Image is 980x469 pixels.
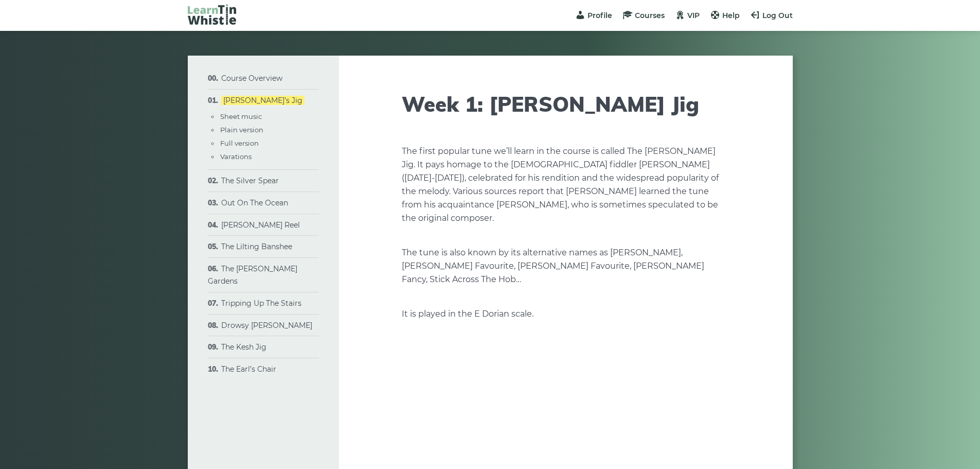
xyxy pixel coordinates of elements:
[687,11,700,20] span: VIP
[675,11,700,20] a: VIP
[402,92,730,116] h1: Week 1: [PERSON_NAME] Jig
[750,11,793,20] a: Log Out
[622,11,665,20] a: Courses
[221,321,312,330] a: Drowsy [PERSON_NAME]
[710,11,740,20] a: Help
[188,4,236,25] img: LearnTinWhistle.com
[635,11,665,20] span: Courses
[221,176,279,185] a: The Silver Spear
[220,139,259,147] a: Full version
[402,145,730,225] p: The first popular tune we’ll learn in the course is called The [PERSON_NAME] Jig. It pays homage ...
[221,198,288,207] a: Out On The Ocean
[221,242,292,251] a: The Lilting Banshee
[220,112,262,120] a: Sheet music
[208,264,297,286] a: The [PERSON_NAME] Gardens
[402,307,730,321] p: It is played in the E Dorian scale.
[402,246,730,286] p: The tune is also known by its alternative names as [PERSON_NAME], [PERSON_NAME] Favourite, [PERSO...
[221,299,301,308] a: Tripping Up The Stairs
[221,96,305,105] a: [PERSON_NAME]’s Jig
[587,11,612,20] span: Profile
[575,11,612,20] a: Profile
[722,11,740,20] span: Help
[221,220,300,230] a: [PERSON_NAME] Reel
[220,152,252,161] a: Varations
[221,342,266,352] a: The Kesh Jig
[221,74,282,83] a: Course Overview
[221,364,276,374] a: The Earl’s Chair
[762,11,793,20] span: Log Out
[220,126,263,134] a: Plain version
